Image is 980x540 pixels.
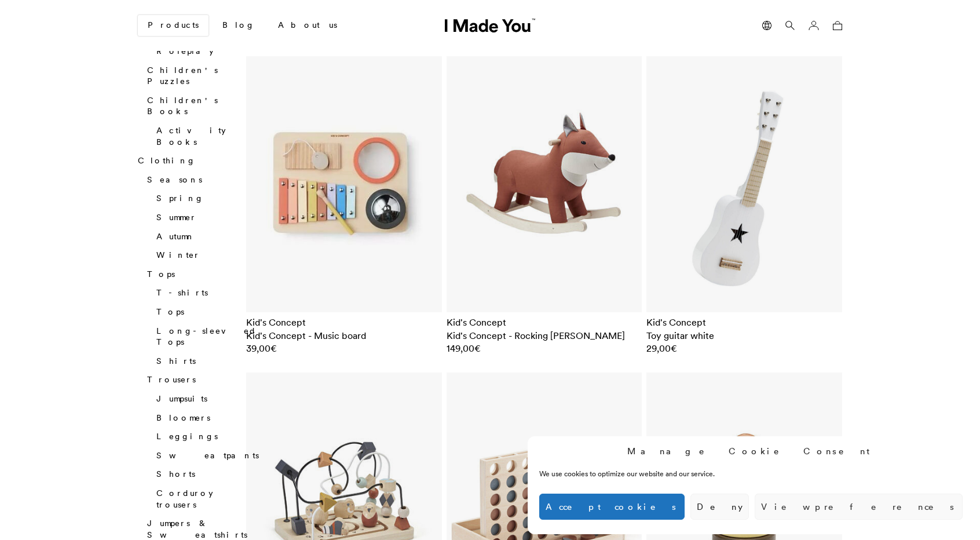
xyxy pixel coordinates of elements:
[246,342,277,354] bdi: 39,00
[156,307,184,317] a: Tops
[447,316,642,329] div: Kid's Concept
[156,356,196,366] a: Shirts
[627,445,875,457] div: Manage Cookie Consent
[447,56,642,312] img: Kid's Concept - Rocking fox EDVIN
[156,393,207,404] a: Jumpsuits
[646,316,842,355] a: Kid's Concept Toy guitar white 29,00€
[270,342,277,354] span: €
[156,231,195,241] a: Autumn
[156,325,257,347] a: Long-sleeved Tops
[646,316,842,329] div: Kid's Concept
[447,342,481,354] bdi: 149,00
[156,412,210,422] a: Bloomers
[138,155,196,166] a: Clothing
[147,95,218,117] a: Children's Books
[156,469,195,479] a: Shorts
[156,212,197,222] a: Summer
[156,125,226,147] a: Activity Books
[213,16,264,35] a: Blog
[246,316,442,355] a: Kid's Concept Kid's Concept - Music board 39,00€
[147,518,247,540] a: Jumpers & Sweatshirts
[156,287,208,298] a: T-shirts
[474,342,481,354] span: €
[671,342,677,354] span: €
[156,46,214,56] a: Roleplay
[755,494,963,520] button: View preferences
[138,15,209,36] a: Products
[690,494,749,520] button: Deny
[646,329,842,342] h2: Toy guitar white
[246,329,442,342] h2: Kid's Concept - Music board
[447,316,642,355] a: Kid's Concept Kid's Concept - Rocking [PERSON_NAME] 149,00€
[269,16,346,35] a: About us
[147,374,196,385] a: Trousers
[539,494,685,520] button: Accept cookies
[246,316,442,329] div: Kid's Concept
[156,488,213,510] a: Corduroy trousers
[646,56,842,312] img: Toy guitar white
[147,174,202,185] a: Seasons
[156,431,218,442] a: Leggings
[156,450,259,461] a: Sweatpants
[539,469,791,479] div: We use cookies to optimize our website and our service.
[156,250,200,260] a: Winter
[646,342,677,354] bdi: 29,00
[147,269,175,279] a: Tops
[156,193,204,203] a: Spring
[447,329,642,342] h2: Kid's Concept - Rocking [PERSON_NAME]
[147,64,218,86] a: Children's Puzzles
